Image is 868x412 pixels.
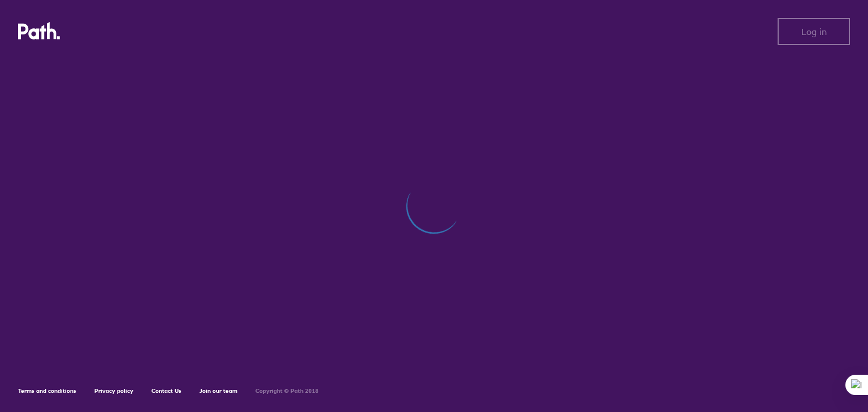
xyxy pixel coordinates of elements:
[18,387,76,395] a: Terms and conditions
[801,27,827,37] span: Log in
[199,387,237,395] a: Join our team
[255,388,319,395] h6: Copyright © Path 2018
[151,387,181,395] a: Contact Us
[778,18,850,45] button: Log in
[94,387,133,395] a: Privacy policy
